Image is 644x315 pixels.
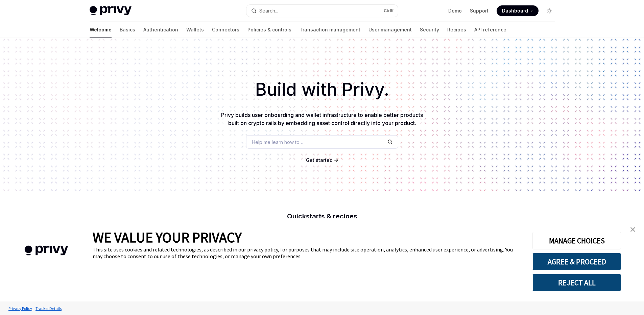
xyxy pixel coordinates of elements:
a: User management [368,22,412,38]
a: Welcome [90,22,112,38]
a: Basics [120,22,135,38]
a: Connectors [212,22,239,38]
button: REJECT ALL [532,274,621,291]
img: company logo [10,236,82,265]
a: API reference [474,22,506,38]
a: Support [470,7,488,14]
a: Wallets [186,22,204,38]
h1: Build with Privy. [11,76,633,103]
img: light logo [90,6,132,16]
a: Transaction management [300,22,360,38]
span: Help me learn how to… [252,139,303,146]
div: Search... [259,7,278,15]
a: Policies & controls [247,22,291,38]
button: AGREE & PROCEED [532,253,621,270]
h2: Quickstarts & recipes [203,213,441,220]
a: Authentication [143,22,178,38]
span: Dashboard [502,7,528,14]
a: Privacy Policy [7,302,34,314]
span: Privy builds user onboarding and wallet infrastructure to enable better products built on crypto ... [221,112,423,126]
button: MANAGE CHOICES [532,232,621,249]
img: close banner [630,227,635,232]
a: Recipes [447,22,466,38]
button: Toggle dark mode [544,5,555,16]
a: Security [420,22,439,38]
a: close banner [626,223,640,236]
button: Search...CtrlK [246,5,398,17]
span: WE VALUE YOUR PRIVACY [93,228,242,246]
a: Tracker Details [34,302,63,314]
a: Demo [448,7,462,14]
div: This site uses cookies and related technologies, as described in our privacy policy, for purposes... [93,246,522,260]
a: Dashboard [497,5,539,16]
span: Ctrl K [384,8,394,14]
a: Get started [306,157,333,164]
span: Get started [306,157,333,163]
